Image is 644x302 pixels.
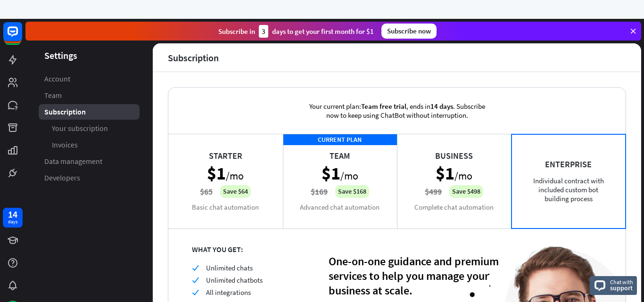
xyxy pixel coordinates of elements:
div: Subscribe in days to get your first month for $1 [218,25,374,38]
a: Data management [39,154,140,169]
span: Account [44,74,70,84]
div: WHAT YOU GET: [192,245,329,254]
a: Invoices [39,137,140,153]
a: Developers [39,170,140,186]
div: Subscription [168,52,219,63]
i: check [192,264,199,271]
span: All integrations [206,288,251,297]
span: Team [44,90,62,100]
button: Open LiveChat chat widget [8,4,36,32]
span: Invoices [52,140,78,150]
header: Settings [25,49,153,62]
div: 14 [8,210,17,219]
div: days [8,219,17,225]
span: Developers [44,173,80,183]
span: Subscription [44,107,86,117]
div: Subscribe now [381,24,437,39]
div: One-on-one guidance and premium services to help you manage your business at scale. [329,254,503,298]
div: Your current plan: , ends in . Subscribe now to keep using ChatBot without interruption. [296,88,498,134]
span: Chat with [610,278,633,286]
span: Team free trial [361,102,406,111]
span: Unlimited chatbots [206,276,263,285]
span: support [610,284,633,292]
span: Unlimited chats [206,263,253,272]
a: Account [39,71,140,87]
a: Team [39,88,140,103]
i: check [192,289,199,296]
i: check [192,277,199,284]
span: Your subscription [52,123,108,133]
a: Your subscription [39,121,140,136]
span: Data management [44,156,102,166]
a: 14 days [3,208,23,228]
span: 14 days [430,102,453,111]
div: 3 [259,25,268,38]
